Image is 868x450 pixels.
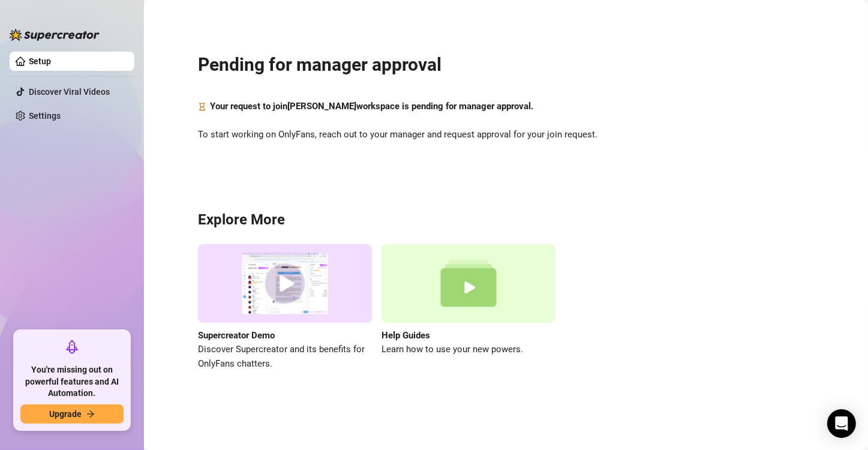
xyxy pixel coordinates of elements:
[382,244,555,371] a: Help GuidesLearn how to use your new powers.
[29,56,51,66] a: Setup
[198,100,206,114] span: hourglass
[198,53,814,76] h2: Pending for manager approval
[198,330,275,341] strong: Supercreator Demo
[827,409,856,438] div: Open Intercom Messenger
[86,410,95,418] span: arrow-right
[382,343,555,357] span: Learn how to use your new powers.
[198,128,814,142] span: To start working on OnlyFans, reach out to your manager and request approval for your join request.
[382,244,555,323] img: help guides
[198,244,372,371] a: Supercreator DemoDiscover Supercreator and its benefits for OnlyFans chatters.
[20,404,124,424] button: Upgradearrow-right
[20,364,124,400] span: You're missing out on powerful features and AI Automation.
[49,409,82,419] span: Upgrade
[29,87,110,97] a: Discover Viral Videos
[198,244,372,323] img: supercreator demo
[210,101,533,112] strong: Your request to join [PERSON_NAME] workspace is pending for manager approval.
[29,111,61,121] a: Settings
[10,29,100,41] img: logo-BBDzfeDw.svg
[382,330,430,341] strong: Help Guides
[198,211,814,230] h3: Explore More
[65,340,79,354] span: rocket
[198,343,372,371] span: Discover Supercreator and its benefits for OnlyFans chatters.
